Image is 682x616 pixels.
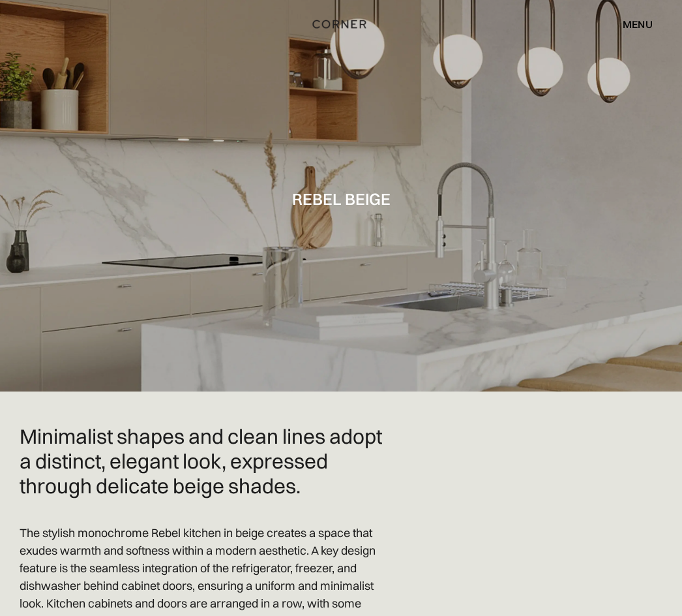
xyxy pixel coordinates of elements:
div: menu [623,19,653,29]
div: menu [610,13,653,35]
a: home [295,16,387,33]
h1: Rebel Beige [292,190,391,208]
h2: Minimalist shapes and clean lines adopt a distinct, elegant look, expressed through delicate beig... [20,424,388,498]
